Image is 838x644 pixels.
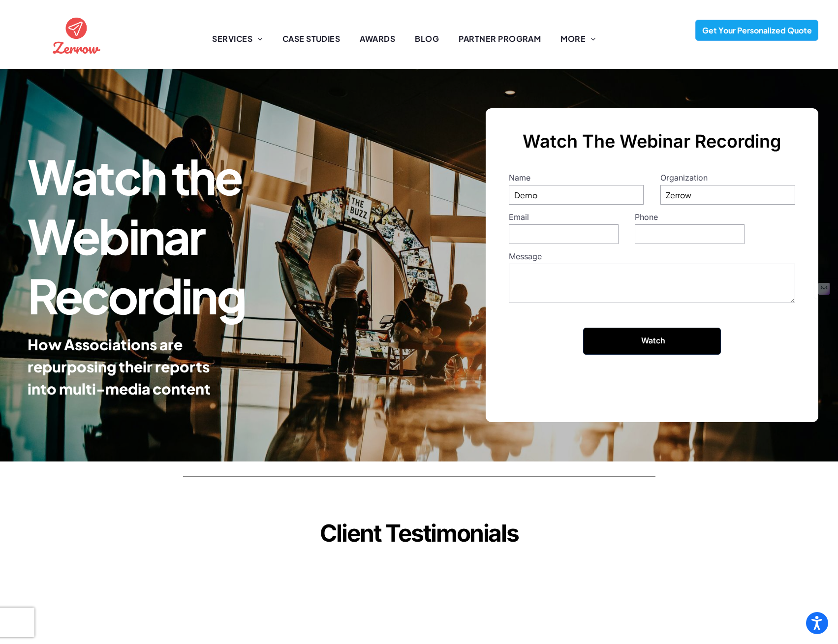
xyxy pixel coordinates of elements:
a: Get Your Personalized Quote [695,20,818,41]
a: CASE STUDIES [273,33,350,45]
label: Email [509,211,619,223]
a: BLOG [405,33,449,45]
label: Name [509,172,644,184]
h3: Watch the Webinar Recording [500,128,804,154]
a: PARTNER PROGRAM [449,33,551,45]
a: MORE [551,33,605,45]
label: Organization [660,172,795,184]
span: How Associations are repurposing their reports into multi-media content [28,335,211,398]
label: Phone [635,211,745,223]
img: the logo for zernow is a red circle with an airplane in it . [50,9,103,61]
a: SERVICES [202,33,272,45]
a: AWARDS [350,33,405,45]
span: Watch the Webinar Recording [28,146,245,325]
input: Watch [586,331,720,350]
label: Message [509,250,796,262]
span: Client Testimonials [320,519,518,548]
span: Get Your Personalized Quote [699,20,815,40]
